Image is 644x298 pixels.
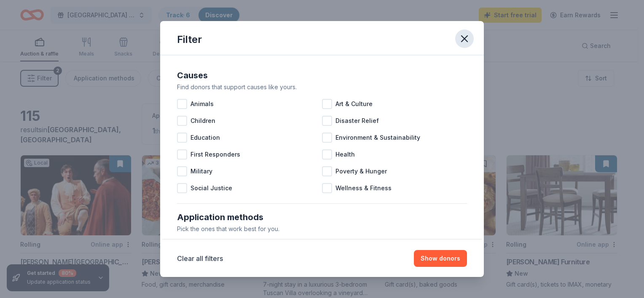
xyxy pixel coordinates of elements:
div: Pick the ones that work best for you. [177,224,467,234]
span: Wellness & Fitness [335,183,392,193]
div: Filter [177,33,202,46]
div: Causes [177,69,467,82]
span: Children [191,116,215,126]
span: Social Justice [191,183,232,193]
button: Clear all filters [177,253,223,263]
span: Animals [191,99,214,109]
span: Military [191,166,212,176]
span: Health [335,149,355,160]
span: First Responders [191,149,240,160]
span: Education [191,133,220,143]
span: Environment & Sustainability [335,133,420,143]
span: Poverty & Hunger [335,166,387,176]
span: Art & Culture [335,99,373,109]
div: Application methods [177,210,467,224]
button: Show donors [414,250,467,267]
span: Disaster Relief [335,116,379,126]
div: Find donors that support causes like yours. [177,82,467,92]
